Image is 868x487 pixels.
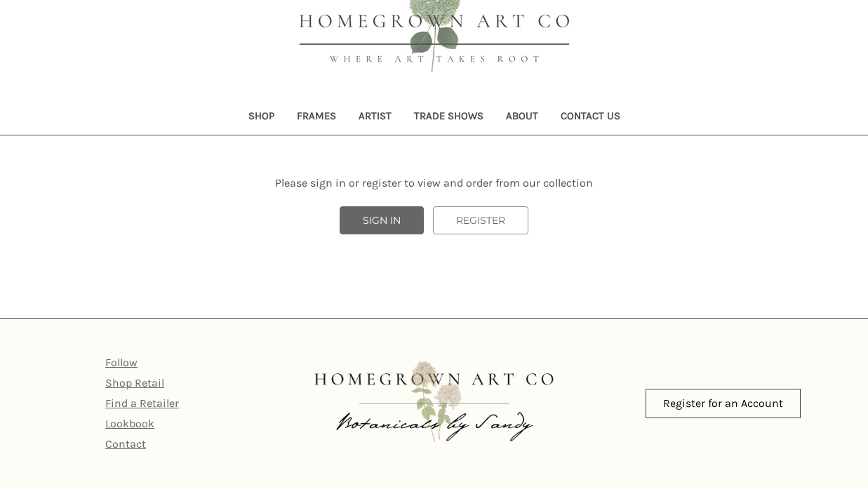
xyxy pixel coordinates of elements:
[646,389,801,418] a: Register for an Account
[433,206,528,234] a: REGISTER
[105,396,179,410] a: Find a Retailer
[105,356,138,369] a: Follow
[347,100,403,135] a: Artist
[549,100,632,135] a: Contact Us
[237,100,286,135] a: Shop
[275,176,593,189] span: Please sign in or register to view and order from our collection
[403,100,495,135] a: Trade Shows
[105,376,164,389] a: Shop Retail
[286,100,347,135] a: Frames
[105,417,154,430] a: Lookbook
[105,437,146,451] a: Contact
[495,100,549,135] a: About
[340,206,424,234] a: SIGN IN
